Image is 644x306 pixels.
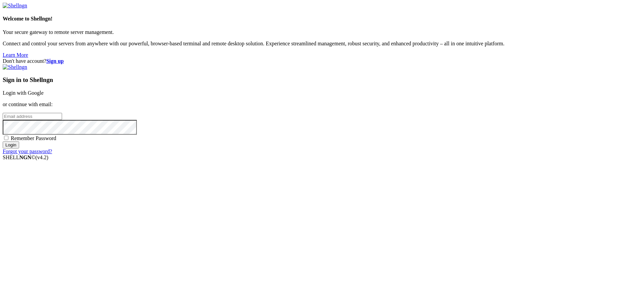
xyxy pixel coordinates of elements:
input: Remember Password [4,136,8,140]
a: Login with Google [3,90,44,96]
span: Remember Password [11,135,56,141]
div: Don't have account? [3,58,641,64]
span: 4.2.0 [36,155,49,160]
img: Shellngn [3,64,27,70]
b: NGN [19,155,32,160]
a: Learn More [3,52,28,58]
a: Forgot your password? [3,148,52,154]
p: Connect and control your servers from anywhere with our powerful, browser-based terminal and remo... [3,41,641,47]
input: Login [3,141,19,148]
a: Sign up [46,58,64,64]
input: Email address [3,113,62,120]
img: Shellngn [3,3,27,9]
span: SHELL © [3,155,48,160]
p: Your secure gateway to remote server management. [3,29,641,35]
h4: Welcome to Shellngn! [3,16,641,22]
h3: Sign in to Shellngn [3,76,641,84]
p: or continue with email: [3,101,641,107]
